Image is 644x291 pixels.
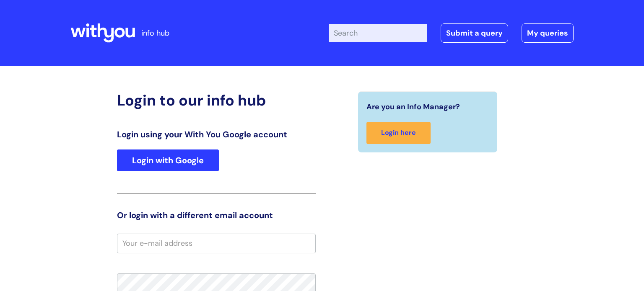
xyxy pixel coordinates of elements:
h3: Login using your With You Google account [117,129,316,139]
a: Submit a query [441,23,508,43]
h2: Login to our info hub [117,91,316,109]
a: My queries [522,23,574,43]
p: info hub [141,26,169,40]
input: Your e-mail address [117,234,316,253]
span: Are you an Info Manager? [366,100,460,113]
h3: Or login with a different email account [117,210,316,220]
a: Login with Google [117,149,219,171]
a: Login here [366,122,431,144]
input: Search [329,24,427,42]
